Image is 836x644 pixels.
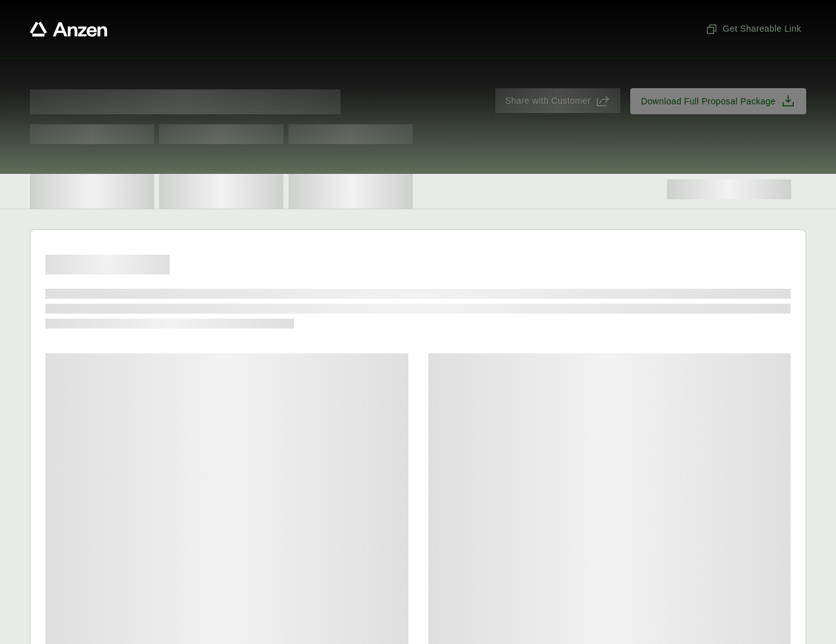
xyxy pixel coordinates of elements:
button: Get Shareable Link [700,17,806,40]
span: Test [159,124,283,144]
span: Get Shareable Link [705,22,801,35]
span: Share with Customer [505,94,590,107]
a: Anzen website [30,22,108,37]
span: Test [30,124,154,144]
span: Test [288,124,413,144]
span: Proposal for [30,89,341,114]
